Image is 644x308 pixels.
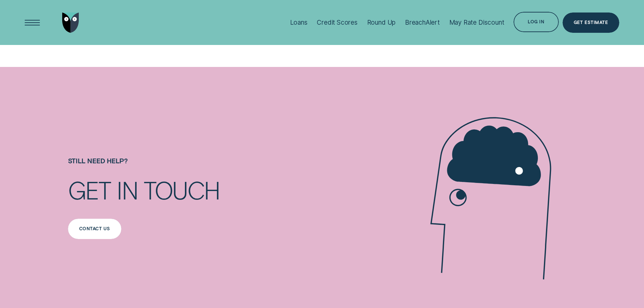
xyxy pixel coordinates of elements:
button: Contact us [68,219,121,239]
h4: Still need help? [68,157,318,178]
button: Open Menu [22,13,43,33]
div: Loans [290,19,308,26]
img: Wisr [62,13,79,33]
div: Credit Scores [317,19,358,26]
h2: Get in touch [68,178,266,219]
button: Log in [514,12,558,32]
div: Contact us [79,227,110,231]
div: BreachAlert [405,19,440,26]
div: Round Up [367,19,396,26]
div: May Rate Discount [449,19,504,26]
a: Get Estimate [563,13,619,33]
